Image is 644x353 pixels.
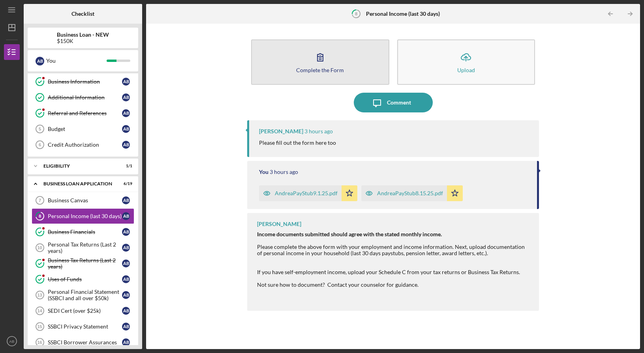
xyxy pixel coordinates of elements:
div: You [46,54,107,67]
div: ELIGIBILITY [43,164,113,168]
div: AndreaPayStub9.1.25.pdf [275,190,338,196]
div: SSBCI Privacy Statement [48,323,122,330]
div: A B [122,125,130,133]
a: Business InformationAB [32,74,134,90]
div: A B [122,244,130,252]
tspan: 6 [39,142,41,147]
time: 2025-09-10 17:51 [304,128,333,134]
div: A B [122,93,130,101]
tspan: 13 [37,293,42,297]
div: 1 / 1 [118,164,132,168]
a: 13Personal Financial Statement (SSBCI and all over $50k)AB [32,287,134,303]
a: Additional InformationAB [32,90,134,105]
div: A B [122,141,130,149]
b: Business Loan - NEW [57,32,109,38]
a: 7Business CanvasAB [32,192,134,208]
a: 6Credit AuthorizationAB [32,137,134,153]
div: A B [122,291,130,299]
div: A B [122,228,130,236]
button: Complete the Form [251,39,389,85]
div: AndreaPayStub8.15.25.pdf [377,190,443,196]
div: BUSINESS LOAN APPLICATION [43,181,113,186]
div: Personal Financial Statement (SSBCI and all over $50k) [48,289,122,301]
div: Uses of Funds [48,276,122,282]
div: Referral and References [48,110,122,116]
tspan: 8 [355,11,357,16]
div: Personal Tax Returns (Last 2 years) [48,241,122,254]
button: AndreaPayStub8.15.25.pdf [361,185,463,201]
div: Upload [457,67,475,73]
text: AB [9,339,15,344]
div: Personal Income (last 30 days) [48,213,122,219]
button: Comment [354,93,433,112]
div: $150K [57,38,109,44]
div: Complete the Form [296,67,344,73]
a: 14SEDI Cert (over $25k)AB [32,303,134,319]
a: 8Personal Income (last 30 days)AB [32,208,134,224]
a: 5BudgetAB [32,121,134,137]
div: A B [122,78,130,86]
div: You [259,169,268,175]
a: Business FinancialsAB [32,224,134,240]
div: A B [122,196,130,204]
p: Please fill out the form here too [259,138,336,147]
div: If you have self-employment income, upload your Schedule C from your tax returns or Business Tax ... [257,269,531,275]
div: Credit Authorization [48,142,122,148]
div: A B [122,323,130,331]
tspan: 5 [39,127,41,131]
div: Business Financials [48,229,122,235]
tspan: 16 [37,340,42,345]
div: SSBCI Borrower Assurances [48,339,122,346]
div: A B [122,338,130,346]
button: AB [4,333,20,349]
div: Please complete the above form with your employment and income information. Next, upload document... [257,244,531,256]
div: Business Canvas [48,197,122,204]
button: Upload [397,39,535,85]
tspan: 8 [39,214,41,219]
tspan: 14 [37,308,42,313]
div: Additional Information [48,94,122,101]
b: Checklist [71,11,94,17]
button: AndreaPayStub9.1.25.pdf [259,185,357,201]
div: A B [122,260,130,267]
div: 6 / 19 [118,181,132,186]
div: Not sure how to document? Contact your counselor for guidance. [257,282,531,288]
div: [PERSON_NAME] [259,128,303,134]
tspan: 10 [37,245,42,250]
a: 10Personal Tax Returns (Last 2 years)AB [32,240,134,256]
strong: Income documents submitted should agree with the stated monthly income. [257,231,442,237]
b: Personal Income (last 30 days) [366,11,440,17]
div: [PERSON_NAME] [257,221,301,227]
a: 15SSBCI Privacy StatementAB [32,319,134,334]
div: Comment [387,93,411,112]
div: SEDI Cert (over $25k) [48,308,122,314]
div: A B [122,307,130,315]
div: Business Information [48,78,122,85]
tspan: 15 [37,324,42,329]
time: 2025-09-10 17:25 [270,169,298,175]
div: Business Tax Returns (Last 2 years) [48,257,122,270]
a: Referral and ReferencesAB [32,105,134,121]
div: Budget [48,126,122,132]
div: A B [122,212,130,220]
a: Business Tax Returns (Last 2 years)AB [32,256,134,271]
a: 16SSBCI Borrower AssurancesAB [32,334,134,350]
tspan: 7 [39,198,41,203]
div: A B [122,109,130,117]
div: A B [36,57,44,65]
a: Uses of FundsAB [32,271,134,287]
div: A B [122,275,130,283]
